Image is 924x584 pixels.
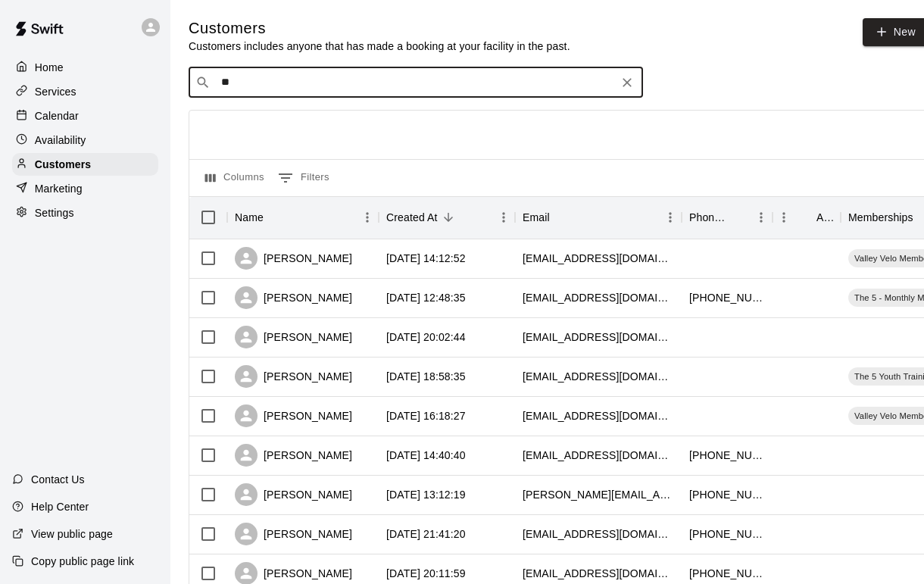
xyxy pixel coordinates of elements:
[795,207,816,228] button: Sort
[31,554,134,569] p: Copy public page link
[356,206,379,229] button: Menu
[773,196,841,239] div: Age
[386,526,466,542] div: 2025-08-06 21:41:20
[12,153,158,176] a: Customers
[659,206,682,229] button: Menu
[773,206,795,229] button: Menu
[523,566,674,581] div: tbaldinger@gmail.com
[379,196,515,239] div: Created At
[12,80,158,103] a: Services
[550,207,571,228] button: Sort
[12,105,158,127] a: Calendar
[523,290,674,305] div: sportslaman@gmail.com
[682,196,773,239] div: Phone Number
[523,526,674,542] div: michelle821@gmail.com
[12,56,158,79] a: Home
[35,157,91,172] p: Customers
[689,448,765,463] div: +18186180618
[386,448,466,463] div: 2025-08-07 14:40:40
[689,290,765,305] div: +18185904599
[31,499,89,514] p: Help Center
[523,408,674,423] div: aidan020202@icloud.com
[264,207,285,228] button: Sort
[12,177,158,200] a: Marketing
[386,329,466,345] div: 2025-08-07 20:02:44
[729,207,750,228] button: Sort
[235,523,352,545] div: [PERSON_NAME]
[235,286,352,309] div: [PERSON_NAME]
[235,483,352,506] div: [PERSON_NAME]
[816,196,833,239] div: Age
[523,369,674,384] div: seanpon@gmail.com
[201,166,268,190] button: Select columns
[689,526,765,542] div: +18184811778
[35,181,83,196] p: Marketing
[227,196,379,239] div: Name
[386,408,466,423] div: 2025-08-07 16:18:27
[848,196,913,239] div: Memberships
[386,369,466,384] div: 2025-08-07 18:58:35
[235,404,352,427] div: [PERSON_NAME]
[35,60,64,75] p: Home
[235,444,352,467] div: [PERSON_NAME]
[523,329,674,345] div: karynto@gmail.com
[438,207,459,228] button: Sort
[35,205,74,220] p: Settings
[750,206,773,229] button: Menu
[12,201,158,224] a: Settings
[689,487,765,502] div: +18183553728
[689,196,729,239] div: Phone Number
[35,108,79,123] p: Calendar
[492,206,515,229] button: Menu
[35,84,76,99] p: Services
[31,472,85,487] p: Contact Us
[189,67,643,98] div: Search customers by name or email
[274,166,333,190] button: Show filters
[515,196,682,239] div: Email
[235,326,352,348] div: [PERSON_NAME]
[523,487,674,502] div: danny.spiwak@gmail.com
[386,251,466,266] div: 2025-08-09 14:12:52
[523,448,674,463] div: erinlec2@gmail.com
[617,72,638,93] button: Clear
[386,566,466,581] div: 2025-08-06 20:11:59
[523,196,550,239] div: Email
[235,365,352,388] div: [PERSON_NAME]
[189,18,570,39] h5: Customers
[189,39,570,54] p: Customers includes anyone that has made a booking at your facility in the past.
[35,133,86,148] p: Availability
[235,247,352,270] div: [PERSON_NAME]
[386,487,466,502] div: 2025-08-07 13:12:19
[386,196,438,239] div: Created At
[689,566,765,581] div: +13109052352
[523,251,674,266] div: rod.lindblomlaw@gmail.com
[235,196,264,239] div: Name
[386,290,466,305] div: 2025-08-09 12:48:35
[12,129,158,151] a: Availability
[31,526,113,542] p: View public page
